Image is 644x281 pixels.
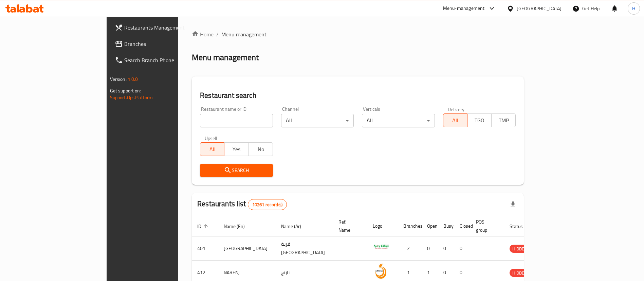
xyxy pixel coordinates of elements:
[510,222,532,230] span: Status
[124,56,209,64] span: Search Branch Phone
[446,116,465,125] span: All
[443,4,485,13] div: Menu-management
[510,269,530,277] div: HIDDEN
[281,114,354,127] div: All
[128,75,138,84] span: 1.0.0
[438,236,454,261] td: 0
[248,201,287,208] span: 10261 record(s)
[367,216,398,236] th: Logo
[338,218,359,234] span: Ref. Name
[491,113,516,127] button: TMP
[109,19,214,36] a: Restaurants Management
[470,116,489,125] span: TGO
[124,23,209,32] span: Restaurants Management
[224,142,249,156] button: Yes
[281,222,310,230] span: Name (Ar)
[110,86,141,95] span: Get support on:
[398,216,422,236] th: Branches
[124,40,209,48] span: Branches
[110,75,127,84] span: Version:
[422,236,438,261] td: 0
[448,107,465,111] label: Delivery
[224,222,254,230] span: Name (En)
[200,164,273,177] button: Search
[248,199,287,210] div: Total records count
[110,93,153,102] a: Support.OpsPlatform
[517,5,562,12] div: [GEOGRAPHIC_DATA]
[221,30,266,38] span: Menu management
[276,236,333,261] td: قرية [GEOGRAPHIC_DATA]
[109,36,214,52] a: Branches
[205,166,268,175] span: Search
[203,144,222,154] span: All
[454,216,471,236] th: Closed
[438,216,454,236] th: Busy
[200,142,224,156] button: All
[510,269,530,277] span: HIDDEN
[398,236,422,261] td: 2
[632,5,635,12] span: H
[510,245,530,253] span: HIDDEN
[197,199,287,210] h2: Restaurants list
[200,90,516,101] h2: Restaurant search
[200,114,273,127] input: Search for restaurant name or ID..
[373,239,390,256] img: Spicy Village
[443,113,467,127] button: All
[218,236,276,261] td: [GEOGRAPHIC_DATA]
[422,216,438,236] th: Open
[249,142,273,156] button: No
[197,222,210,230] span: ID
[454,236,471,261] td: 0
[216,30,219,38] li: /
[192,52,259,63] h2: Menu management
[192,30,524,38] nav: breadcrumb
[494,116,513,125] span: TMP
[252,144,270,154] span: No
[373,263,390,280] img: NARENJ
[362,114,435,127] div: All
[467,113,492,127] button: TGO
[227,144,246,154] span: Yes
[476,218,496,234] span: POS group
[505,196,521,213] div: Export file
[109,52,214,68] a: Search Branch Phone
[205,136,217,140] label: Upsell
